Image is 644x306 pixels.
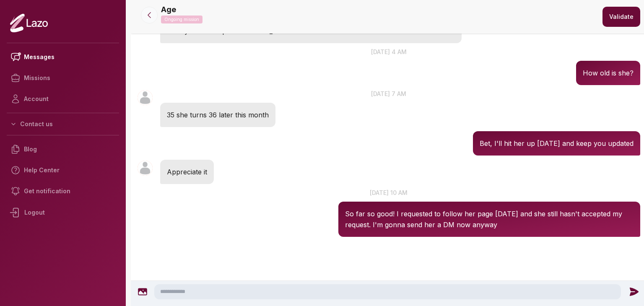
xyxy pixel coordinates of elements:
[167,166,207,177] p: Appreciate it
[602,7,640,27] button: Validate
[345,208,633,230] p: So far so good! I requested to follow her page [DATE] and she still hasn't accepted my request. I...
[138,161,153,176] img: User avatar
[7,117,119,132] button: Contact us
[161,4,176,16] p: Age
[161,16,203,23] p: Ongoing mission
[167,109,269,120] p: 35 she turns 36 later this month
[7,47,119,67] a: Messages
[7,160,119,181] a: Help Center
[583,67,634,78] p: How old is she?
[7,181,119,202] a: Get notification
[7,202,119,223] div: Logout
[480,138,634,149] p: Bet, I'll hit her up [DATE] and keep you updated
[7,139,119,160] a: Blog
[7,88,119,109] a: Account
[7,67,119,88] a: Missions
